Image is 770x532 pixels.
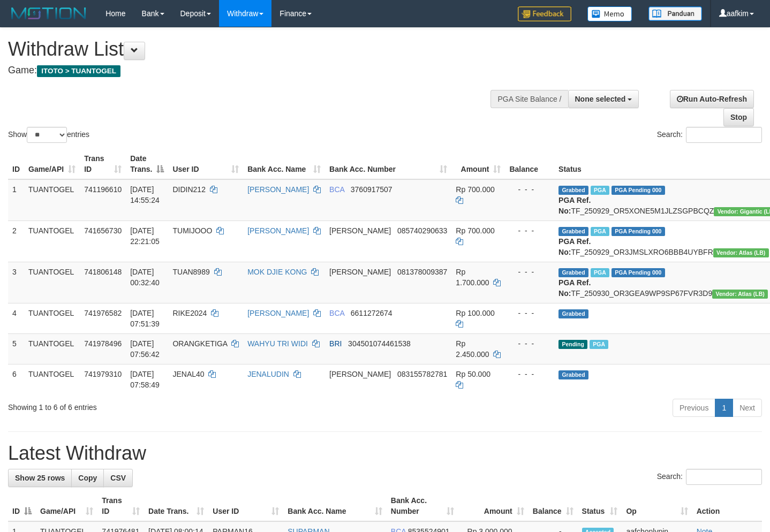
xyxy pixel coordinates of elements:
[329,309,344,317] span: BCA
[578,491,622,521] th: Status: activate to sort column ascending
[27,127,67,143] select: Showentries
[715,399,733,417] a: 1
[723,108,754,126] a: Stop
[8,221,24,262] td: 2
[329,339,342,348] span: BRI
[8,469,72,487] a: Show 25 rows
[733,399,762,417] a: Next
[529,491,578,521] th: Balance: activate to sort column ascending
[509,225,550,236] div: - - -
[8,398,313,413] div: Showing 1 to 6 of 6 entries
[126,149,168,179] th: Date Trans.: activate to sort column descending
[130,339,160,359] span: [DATE] 07:56:42
[8,5,89,21] img: MOTION_logo.png
[24,179,80,221] td: TUANTOGEL
[558,370,588,379] span: Grabbed
[670,90,754,108] a: Run Auto-Refresh
[568,90,639,108] button: None selected
[172,226,212,235] span: TUMIJOOO
[247,226,309,235] a: [PERSON_NAME]
[518,6,571,21] img: Feedback.jpg
[509,308,550,318] div: - - -
[247,185,309,194] a: [PERSON_NAME]
[558,186,588,195] span: Grabbed
[648,6,702,21] img: panduan.png
[591,268,609,277] span: Marked by aafchonlypin
[8,303,24,333] td: 4
[509,369,550,379] div: - - -
[247,339,308,348] a: WAHYU TRI WIDI
[590,340,608,349] span: Marked by aafchonlypin
[509,184,550,195] div: - - -
[243,149,325,179] th: Bank Acc. Name: activate to sort column ascending
[15,474,65,482] span: Show 25 rows
[458,491,529,521] th: Amount: activate to sort column ascending
[130,309,160,328] span: [DATE] 07:51:39
[84,309,122,317] span: 741976582
[283,491,387,521] th: Bank Acc. Name: activate to sort column ascending
[80,149,126,179] th: Trans ID: activate to sort column ascending
[24,221,80,262] td: TUANTOGEL
[673,399,715,417] a: Previous
[612,268,665,277] span: PGA Pending
[84,185,122,194] span: 741196610
[110,474,126,482] span: CSV
[713,248,769,257] span: Vendor URL: https://dashboard.q2checkout.com/secure
[8,149,24,179] th: ID
[397,226,447,235] span: Copy 085740290633 to clipboard
[558,278,591,298] b: PGA Ref. No:
[24,303,80,333] td: TUANTOGEL
[505,149,554,179] th: Balance
[84,268,122,276] span: 741806148
[558,268,588,277] span: Grabbed
[78,474,97,482] span: Copy
[8,127,89,143] label: Show entries
[172,268,209,276] span: TUAN8989
[130,185,160,204] span: [DATE] 14:55:24
[351,185,392,194] span: Copy 3760917507 to clipboard
[247,309,309,317] a: [PERSON_NAME]
[329,370,391,378] span: [PERSON_NAME]
[144,491,208,521] th: Date Trans.: activate to sort column ascending
[612,227,665,236] span: PGA Pending
[456,226,494,235] span: Rp 700.000
[8,39,503,60] h1: Withdraw List
[24,262,80,303] td: TUANTOGEL
[172,185,205,194] span: DIDIN212
[575,95,626,103] span: None selected
[84,339,122,348] span: 741978496
[387,491,458,521] th: Bank Acc. Number: activate to sort column ascending
[8,443,762,464] h1: Latest Withdraw
[657,469,762,485] label: Search:
[8,262,24,303] td: 3
[8,179,24,221] td: 1
[329,268,391,276] span: [PERSON_NAME]
[351,309,392,317] span: Copy 6611272674 to clipboard
[208,491,283,521] th: User ID: activate to sort column ascending
[329,185,344,194] span: BCA
[558,196,591,215] b: PGA Ref. No:
[451,149,505,179] th: Amount: activate to sort column ascending
[97,491,144,521] th: Trans ID: activate to sort column ascending
[130,370,160,389] span: [DATE] 07:58:49
[71,469,104,487] a: Copy
[686,127,762,143] input: Search:
[37,65,120,77] span: ITOTO > TUANTOGEL
[456,370,490,378] span: Rp 50.000
[397,268,447,276] span: Copy 081378009387 to clipboard
[456,185,494,194] span: Rp 700.000
[591,227,609,236] span: Marked by aafchonlypin
[24,149,80,179] th: Game/API: activate to sort column ascending
[456,309,494,317] span: Rp 100.000
[456,339,489,359] span: Rp 2.450.000
[247,268,307,276] a: MOK DJIE KONG
[172,370,204,378] span: JENAL40
[587,6,632,21] img: Button%20Memo.svg
[622,491,692,521] th: Op: activate to sort column ascending
[558,309,588,318] span: Grabbed
[325,149,451,179] th: Bank Acc. Number: activate to sort column ascending
[348,339,411,348] span: Copy 304501074461538 to clipboard
[84,226,122,235] span: 741656730
[329,226,391,235] span: [PERSON_NAME]
[612,186,665,195] span: PGA Pending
